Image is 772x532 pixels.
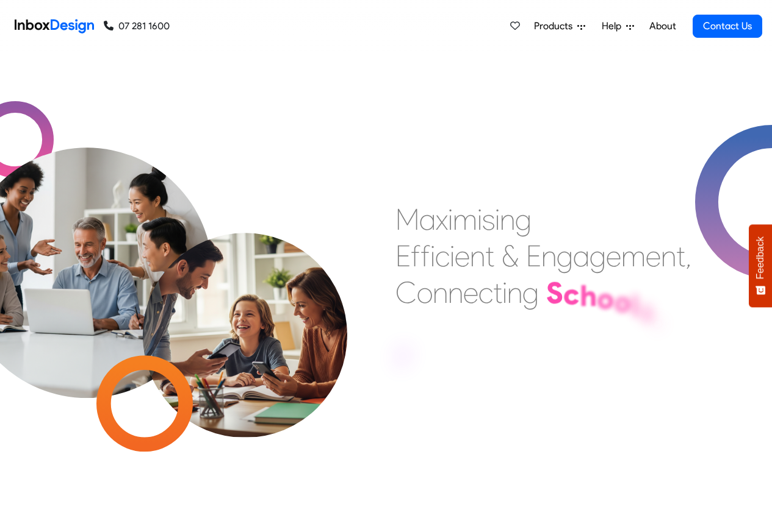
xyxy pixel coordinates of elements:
button: Feedback - Show survey [749,224,772,307]
a: Products [529,14,590,38]
div: f [420,238,430,274]
div: i [477,201,482,238]
a: Help [597,14,639,38]
div: t [485,238,494,274]
div: g [515,201,532,238]
div: e [606,238,621,274]
div: a [419,201,436,238]
div: , [685,238,691,274]
div: s [639,292,654,328]
div: e [646,238,661,274]
div: t [676,238,685,274]
div: g [590,238,606,274]
div: C [395,274,417,311]
div: a [573,238,590,274]
div: E [395,238,411,274]
div: i [450,238,455,274]
div: o [614,283,631,320]
div: c [435,238,450,274]
div: n [661,238,676,274]
div: E [526,238,541,274]
div: n [433,274,448,311]
div: l [631,287,639,324]
div: x [436,201,448,238]
span: Help [602,19,626,34]
div: n [448,274,463,311]
a: About [646,14,679,38]
div: f [411,238,420,274]
div: n [470,238,485,274]
div: h [580,277,597,314]
div: i [502,274,507,311]
div: n [507,274,522,311]
div: S [546,275,563,311]
div: F [395,340,413,377]
div: m [453,201,477,238]
div: m [621,238,646,274]
div: t [493,274,502,311]
div: i [495,201,500,238]
span: Products [534,19,577,34]
div: e [463,274,478,311]
div: n [541,238,557,274]
div: o [597,280,614,316]
div: s [482,201,495,238]
img: parents_with_child.png [117,182,373,438]
div: g [522,274,539,311]
div: o [417,274,433,311]
span: Feedback [755,236,766,279]
div: c [478,274,493,311]
a: Contact Us [693,15,762,38]
div: M [395,201,419,238]
div: i [448,201,453,238]
div: , [654,297,662,334]
div: c [563,275,580,312]
div: Maximising Efficient & Engagement, Connecting Schools, Families, and Students. [395,201,691,384]
div: e [455,238,470,274]
div: i [430,238,435,274]
a: 07 281 1600 [104,19,170,34]
div: g [557,238,573,274]
div: n [500,201,515,238]
div: & [502,238,519,274]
